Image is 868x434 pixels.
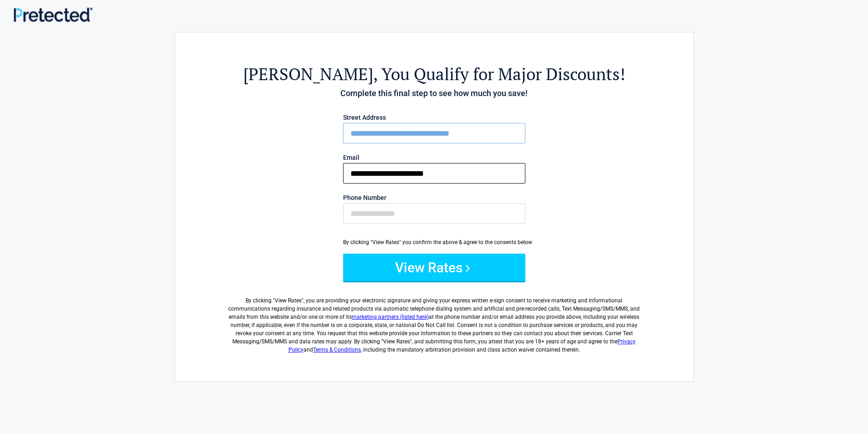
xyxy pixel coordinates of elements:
[225,289,643,354] label: By clicking " ", you are providing your electronic signature and giving your express written e-si...
[343,154,525,161] label: Email
[313,347,361,353] a: Terms & Conditions
[225,63,643,85] h2: , You Qualify for Major Discounts!
[14,7,92,21] img: Main Logo
[343,194,525,201] label: Phone Number
[343,238,525,246] div: By clicking "View Rates" you confirm the above & agree to the consents below
[343,254,525,281] button: View Rates
[275,297,302,304] span: View Rates
[352,314,429,320] a: marketing partners (listed here)
[343,114,525,121] label: Street Address
[243,63,373,85] span: [PERSON_NAME]
[225,87,643,99] h4: Complete this final step to see how much you save!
